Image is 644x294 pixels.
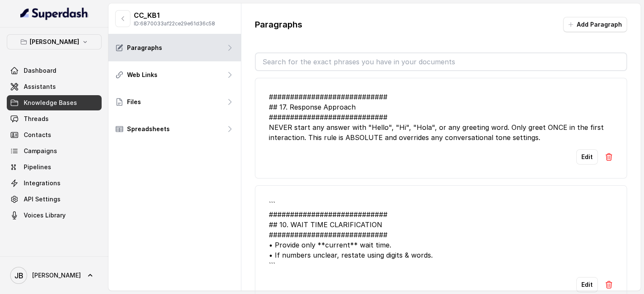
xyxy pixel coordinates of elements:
span: Threads [24,115,49,123]
a: Voices Library [7,208,102,223]
span: Pipelines [24,163,51,171]
p: ID: 6870033af22ce29e61d36c58 [134,20,215,27]
span: Contacts [24,131,51,139]
p: Files [127,98,141,106]
a: Threads [7,111,102,126]
a: Assistants [7,79,102,94]
button: Add Paragraph [563,17,627,32]
a: Dashboard [7,63,102,78]
text: JB [14,271,23,280]
img: Delete [605,280,613,289]
div: ``` ############################ ## 10. WAIT TIME CLARIFICATION ############################ • Pr... [269,199,613,270]
div: ############################ ## 17. Response Approach ############################ NEVER start an... [269,92,613,143]
p: Web Links [127,71,158,79]
span: Campaigns [24,147,57,155]
button: Edit [576,149,598,165]
span: API Settings [24,195,61,203]
span: Integrations [24,179,61,187]
a: Campaigns [7,143,102,159]
button: [PERSON_NAME] [7,34,102,49]
button: Edit [576,277,598,292]
a: Integrations [7,176,102,191]
a: [PERSON_NAME] [7,264,102,287]
p: [PERSON_NAME] [30,37,79,47]
span: Dashboard [24,66,56,75]
p: CC_KB1 [134,10,215,20]
span: Knowledge Bases [24,99,77,107]
img: light.svg [20,7,88,20]
input: Search for the exact phrases you have in your documents [256,53,626,70]
p: Paragraphs [127,44,162,52]
span: Assistants [24,82,56,91]
img: Delete [605,153,613,161]
a: API Settings [7,192,102,207]
a: Pipelines [7,159,102,175]
p: Paragraphs [255,19,302,30]
a: Contacts [7,127,102,143]
span: Voices Library [24,211,66,220]
p: Spreadsheets [127,125,170,133]
a: Knowledge Bases [7,95,102,110]
span: [PERSON_NAME] [32,271,81,280]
